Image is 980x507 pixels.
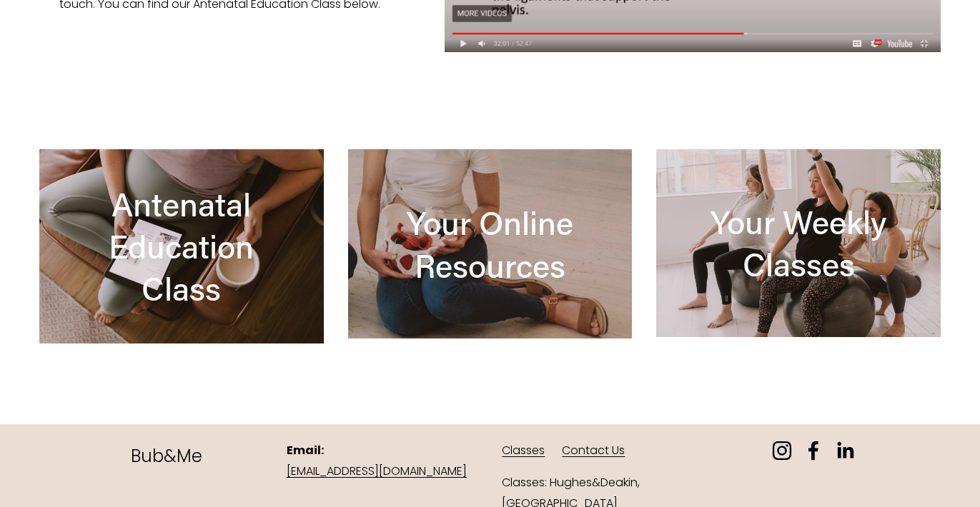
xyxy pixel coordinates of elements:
p: Bub&Me [71,441,262,472]
a: facebook-unauth [803,441,823,461]
a: Contact Us [562,441,625,461]
a: Classes [502,441,545,461]
a: [EMAIL_ADDRESS][DOMAIN_NAME] [287,461,467,482]
a: instagram-unauth [772,441,792,461]
a: LinkedIn [835,441,855,461]
strong: Email: [287,442,324,458]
